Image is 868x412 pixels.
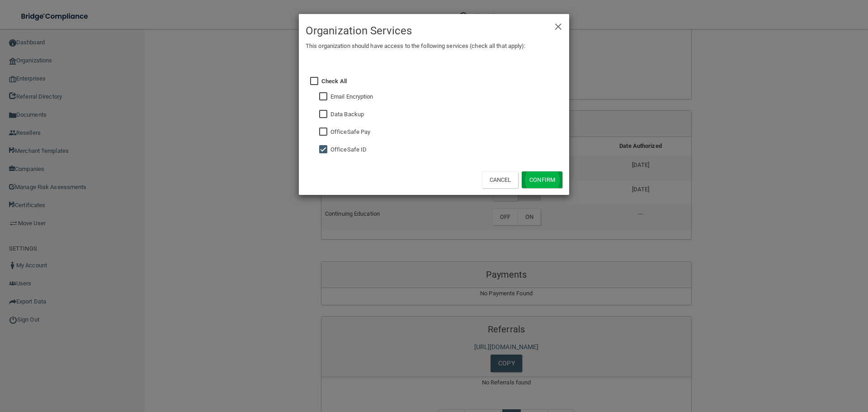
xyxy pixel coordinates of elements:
strong: Check All [321,78,347,85]
p: This organization should have access to the following services (check all that apply): [306,41,562,52]
h4: Organization Services [306,21,562,41]
span: × [554,16,562,34]
button: Confirm [522,171,562,188]
label: Email Encryption [330,91,373,102]
label: Data Backup [330,109,364,120]
label: OfficeSafe ID [330,144,367,155]
label: OfficeSafe Pay [330,127,370,137]
button: Cancel [482,171,519,188]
